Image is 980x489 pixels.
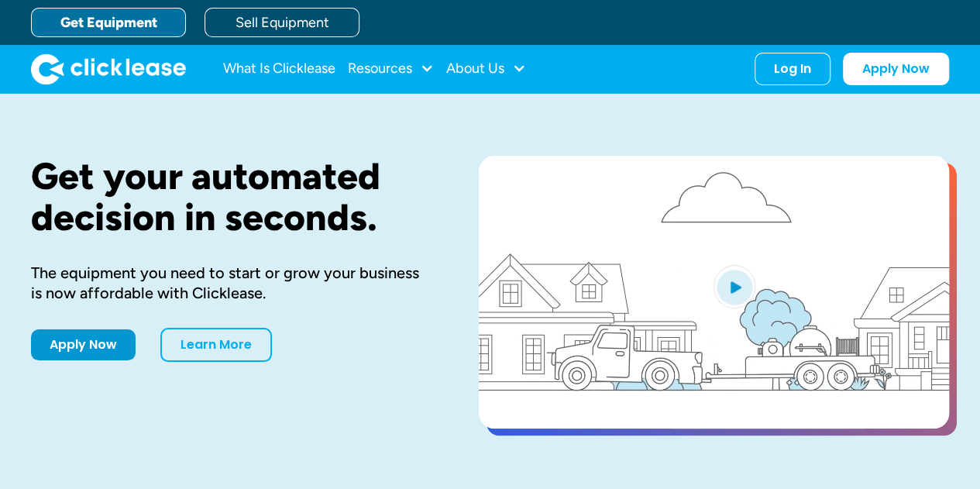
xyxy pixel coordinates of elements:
[479,156,949,429] a: open lightbox
[205,8,359,37] a: Sell Equipment
[843,53,949,85] a: Apply Now
[223,53,335,84] a: What Is Clicklease
[31,8,186,37] a: Get Equipment
[31,263,429,303] div: The equipment you need to start or grow your business is now affordable with Clicklease.
[31,53,186,84] img: Clicklease logo
[31,329,136,360] a: Apply Now
[446,53,526,84] div: About Us
[31,53,186,84] a: home
[348,53,434,84] div: Resources
[160,328,272,362] a: Learn More
[714,265,755,308] img: Blue play button logo on a light blue circular background
[774,61,811,77] div: Log In
[31,156,429,238] h1: Get your automated decision in seconds.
